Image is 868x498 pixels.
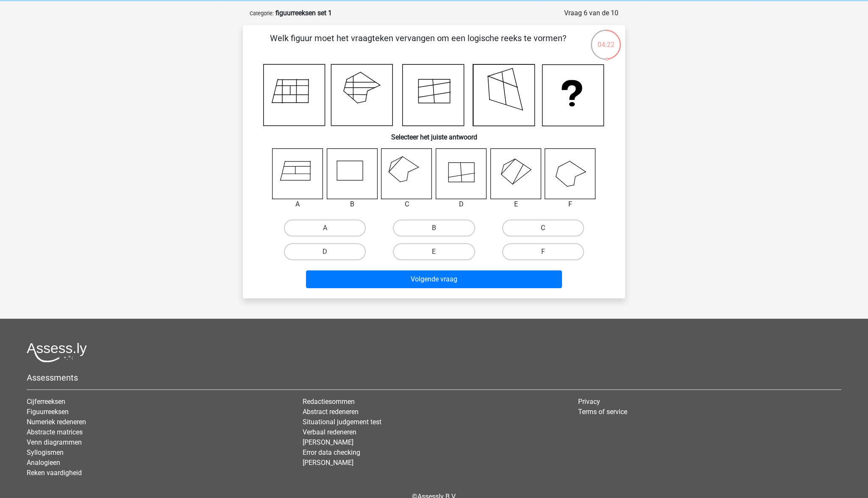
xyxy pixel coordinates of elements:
a: Analogieen [27,459,60,467]
div: C [375,199,439,209]
a: Venn diagrammen [27,438,82,446]
a: Numeriek redeneren [27,418,86,426]
label: E [393,243,475,260]
p: Welk figuur moet het vraagteken vervangen om een logische reeks te vormen? [256,32,580,57]
label: A [284,220,366,236]
h5: Assessments [27,373,841,383]
a: Verbaal redeneren [303,428,356,436]
strong: figuurreeksen set 1 [275,9,332,17]
a: Reken vaardigheid [27,469,82,477]
div: E [484,199,548,209]
a: [PERSON_NAME] [303,459,353,467]
a: Figuurreeksen [27,408,69,416]
div: 04:22 [590,29,622,50]
label: B [393,220,475,236]
a: Redactiesommen [303,398,355,406]
button: Volgende vraag [306,270,562,288]
a: Situational judgement test [303,418,381,426]
img: Assessly logo [27,342,87,362]
div: D [429,199,493,209]
div: Vraag 6 van de 10 [564,8,618,18]
a: Cijferreeksen [27,398,65,406]
div: F [538,199,602,209]
div: A [266,199,330,209]
small: Categorie: [250,10,274,17]
a: Syllogismen [27,448,64,456]
label: C [502,220,584,236]
a: Error data checking [303,448,360,456]
a: Abstract redeneren [303,408,359,416]
div: B [320,199,384,209]
a: Privacy [578,398,600,406]
a: Terms of service [578,408,627,416]
a: [PERSON_NAME] [303,438,353,446]
a: Abstracte matrices [27,428,83,436]
label: D [284,243,366,260]
label: F [502,243,584,260]
h6: Selecteer het juiste antwoord [256,126,612,141]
